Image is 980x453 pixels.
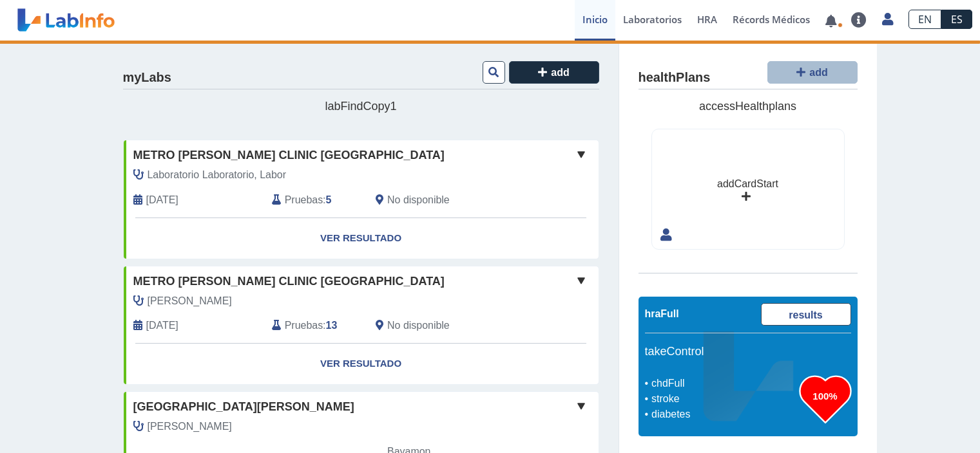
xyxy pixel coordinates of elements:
[285,192,323,208] span: Pruebas
[648,376,800,391] li: chdFull
[123,70,171,86] h4: myLabs
[133,398,354,416] span: [GEOGRAPHIC_DATA][PERSON_NAME]
[325,100,396,113] span: labFindCopy1
[908,10,941,29] a: EN
[133,273,445,290] span: Metro [PERSON_NAME] Clinic [GEOGRAPHIC_DATA]
[800,388,851,404] h3: 100%
[648,407,800,422] li: diabetes
[262,318,366,333] div: :
[148,167,287,183] span: Laboratorio Laboratorio, Labor
[387,192,450,208] span: No disponible
[124,344,599,384] a: Ver Resultado
[146,318,178,333] span: 2024-12-31
[148,293,232,309] span: Cruz Dardiz, Nicolas
[645,345,851,359] h5: takeControl
[767,61,858,84] button: add
[285,318,323,333] span: Pruebas
[124,218,599,259] a: Ver Resultado
[387,318,450,333] span: No disponible
[326,320,338,331] b: 13
[262,192,366,208] div: :
[146,192,178,208] span: 2025-10-03
[717,176,778,192] div: addCardStart
[148,419,232,434] span: Lugo Lopez, Zahira
[697,13,717,26] span: HRA
[941,10,972,29] a: ES
[639,70,711,86] h4: healthPlans
[761,303,851,326] a: results
[509,61,599,84] button: add
[865,403,966,439] iframe: Help widget launcher
[551,67,569,78] span: add
[326,194,332,205] b: 5
[645,308,679,319] span: hraFull
[699,100,796,113] span: accessHealthplans
[648,391,800,407] li: stroke
[133,147,445,164] span: Metro [PERSON_NAME] Clinic [GEOGRAPHIC_DATA]
[809,67,827,78] span: add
